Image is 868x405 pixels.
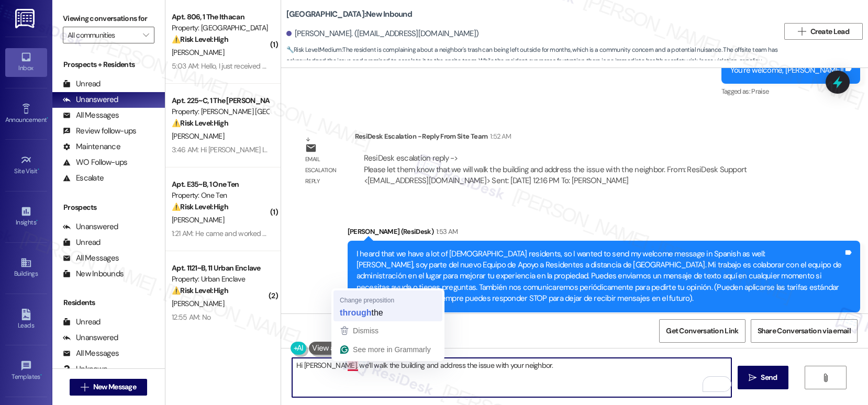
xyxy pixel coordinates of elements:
[63,110,119,121] div: All Messages
[63,253,119,264] div: All Messages
[52,59,165,70] div: Prospects + Residents
[52,297,165,308] div: Residents
[63,126,136,137] div: Review follow-ups
[172,312,211,322] div: 12:55 AM: No
[364,153,747,186] div: ResiDesk escalation reply -> Please let them know that we will walk the building and address the ...
[5,151,47,179] a: Site Visit •
[730,65,844,76] div: You're welcome, [PERSON_NAME]!
[172,190,269,201] div: Property: One Ten
[93,381,136,392] span: New Message
[38,166,39,173] span: •
[798,27,806,36] i: 
[357,249,843,305] div: I heard that we have a lot of [DEMOGRAPHIC_DATA] residents, so I wanted to send my welcome messag...
[487,131,511,142] div: 1:52 AM
[40,372,42,379] span: •
[63,268,124,279] div: New Inbounds
[738,366,788,389] button: Send
[172,299,224,308] span: [PERSON_NAME]
[68,27,138,43] input: All communities
[172,263,269,274] div: Apt. 1121~B, 11 Urban Enclave
[81,383,88,391] i: 
[172,35,228,44] strong: ⚠️ Risk Level: High
[63,78,101,89] div: Unread
[659,319,745,343] button: Get Conversation Link
[36,217,38,224] span: •
[63,332,118,343] div: Unanswered
[172,118,228,128] strong: ⚠️ Risk Level: High
[172,229,491,238] div: 1:21 AM: He came and worked on some stuff last week but it's still not on yet so I'm not sure if ...
[172,145,564,154] div: 3:46 AM: Hi [PERSON_NAME] I hope all is well just wanted to check in to see if you had any update...
[63,10,154,27] label: Viewing conversations for
[286,9,412,20] b: [GEOGRAPHIC_DATA]: New Inbound
[172,12,269,22] div: Apt. 806, 1 The Ithacan
[749,374,756,382] i: 
[5,357,47,385] a: Templates •
[172,131,224,141] span: [PERSON_NAME]
[5,254,47,282] a: Buildings
[172,202,228,211] strong: ⚠️ Risk Level: High
[172,95,269,106] div: Apt. 225~C, 1 The [PERSON_NAME] St. [PERSON_NAME]
[761,372,777,383] span: Send
[784,23,863,40] button: Create Lead
[286,44,779,78] span: : The resident is complaining about a neighbor's trash can being left outside for months, which i...
[751,319,858,343] button: Share Conversation via email
[63,141,120,152] div: Maintenance
[63,173,104,184] div: Escalate
[172,286,228,295] strong: ⚠️ Risk Level: High
[348,226,860,241] div: [PERSON_NAME] (ResiDesk)
[63,94,118,105] div: Unanswered
[305,154,346,187] div: Email escalation reply
[721,84,861,99] div: Tagged as:
[172,274,269,285] div: Property: Urban Enclave
[47,115,48,122] span: •
[355,131,809,145] div: ResiDesk Escalation - Reply From Site Team
[348,312,860,328] div: Tagged as:
[172,179,269,190] div: Apt. E35~B, 1 One Ten
[63,157,127,168] div: WO Follow-ups
[172,48,224,57] span: [PERSON_NAME]
[172,106,269,117] div: Property: [PERSON_NAME] [GEOGRAPHIC_DATA][PERSON_NAME]
[821,374,829,382] i: 
[70,379,147,396] button: New Message
[666,325,738,336] span: Get Conversation Link
[63,364,107,375] div: Unknown
[172,215,224,224] span: [PERSON_NAME]
[5,203,47,231] a: Insights •
[63,317,101,328] div: Unread
[758,325,851,336] span: Share Conversation via email
[5,306,47,334] a: Leads
[5,48,47,76] a: Inbox
[63,237,101,248] div: Unread
[172,22,269,33] div: Property: [GEOGRAPHIC_DATA]
[810,26,849,37] span: Create Lead
[292,358,731,397] textarea: To enrich screen reader interactions, please activate Accessibility in Grammarly extension settings
[143,31,149,39] i: 
[63,221,118,232] div: Unanswered
[172,61,747,71] div: 5:03 AM: Hello, I just received another bill from Clear Charge re: utilities. Again, I thought ut...
[286,46,342,54] strong: 🔧 Risk Level: Medium
[52,202,165,213] div: Prospects
[15,9,37,28] img: ResiDesk Logo
[63,348,119,359] div: All Messages
[433,226,458,237] div: 1:53 AM
[286,28,479,39] div: [PERSON_NAME]. ([EMAIL_ADDRESS][DOMAIN_NAME])
[751,87,769,96] span: Praise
